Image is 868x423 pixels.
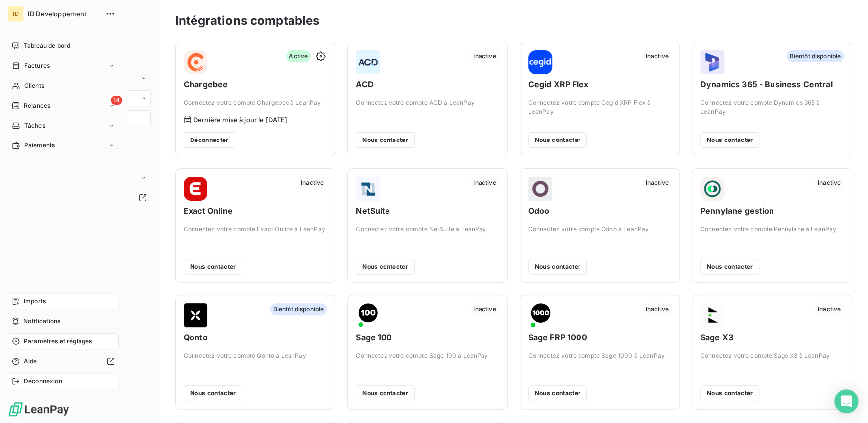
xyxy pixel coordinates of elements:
span: Connectez votre compte Dynamics 365 à LeanPay [700,98,844,116]
a: Tableau de bord [8,38,119,54]
button: Nous contacter [700,385,759,401]
span: Connectez votre compte Pennylane à LeanPay [700,225,844,234]
img: Dynamics 365 - Business Central logo [700,50,724,74]
span: Connectez votre compte Qonto à LeanPay [184,351,327,360]
span: Notifications [23,317,60,326]
img: Logo LeanPay [8,401,70,417]
span: Qonto [184,331,327,343]
img: Cegid XRP Flex logo [528,50,552,74]
button: Nous contacter [528,259,587,275]
button: Nous contacter [356,132,414,148]
span: Odoo [528,205,672,217]
span: Aide [24,357,37,366]
img: Sage 100 logo [356,303,380,327]
span: Pennylane gestion [700,205,844,217]
h3: Intégrations comptables [175,12,319,30]
span: ACD [356,78,499,90]
span: Inactive [815,303,844,315]
img: Odoo logo [528,177,552,201]
span: Connectez votre compte ACD à LeanPay [356,98,499,107]
span: Chargebee [184,78,327,90]
div: ID [8,6,24,22]
button: Nous contacter [184,259,242,275]
img: NetSuite logo [356,177,380,201]
span: Connectez votre compte Exact Online à LeanPay [184,225,327,234]
span: Connectez votre compte Sage 1000 à LeanPay [528,351,672,360]
span: Paramètres et réglages [24,337,92,346]
button: Nous contacter [700,259,759,275]
span: Inactive [470,177,499,189]
span: Sage X3 [700,331,844,343]
span: Paiements [24,141,55,150]
span: Factures [24,61,50,70]
img: Exact Online logo [184,177,207,201]
span: Bientôt disponible [270,303,327,315]
span: Sage FRP 1000 [528,331,672,343]
span: Inactive [643,177,672,189]
span: Inactive [298,177,327,189]
img: Sage FRP 1000 logo [528,303,552,327]
span: Connectez votre compte Sage X3 à LeanPay [700,351,844,360]
button: Nous contacter [356,385,414,401]
button: Nous contacter [528,132,587,148]
div: Open Intercom Messenger [834,389,858,413]
button: Nous contacter [528,385,587,401]
span: Inactive [815,177,844,189]
a: Paramètres et réglages [8,333,119,349]
img: Sage X3 logo [700,303,724,327]
span: Inactive [470,303,499,315]
span: Cegid XRP Flex [528,78,672,90]
span: Inactive [643,50,672,62]
img: Pennylane gestion logo [700,177,724,201]
span: Connectez votre compte Odoo à LeanPay [528,225,672,234]
span: Connectez votre compte Chargebee à LeanPay [184,98,327,107]
span: Déconnexion [24,377,62,386]
a: Factures [8,58,119,74]
a: Aide [8,353,119,369]
button: Nous contacter [700,132,759,148]
a: Imports [8,293,119,309]
span: Active [286,50,311,62]
span: Imports [24,297,46,306]
a: Tâches [8,118,119,134]
span: Connectez votre compte NetSuite à LeanPay [356,225,499,234]
span: NetSuite [356,205,499,217]
span: Relances [24,101,50,110]
span: Inactive [643,303,672,315]
span: Dernière mise à jour le [DATE] [193,116,288,124]
span: Exact Online [184,205,327,217]
img: Qonto logo [184,303,207,327]
span: ID Developpement [28,10,99,18]
button: Déconnecter [184,132,235,148]
img: Chargebee logo [184,50,207,74]
span: Connectez votre compte Cegid XRP Flex à LeanPay [528,98,672,116]
a: Paiements [8,138,119,153]
span: Sage 100 [356,331,499,343]
button: Nous contacter [356,259,414,275]
button: Nous contacter [184,385,242,401]
a: Clients [8,78,119,94]
span: Connectez votre compte Sage 100 à LeanPay [356,351,499,360]
span: 14 [111,96,122,105]
span: Inactive [470,50,499,62]
span: Bientôt disponible [786,50,844,62]
img: ACD logo [356,50,380,74]
a: 14Relances [8,98,119,114]
span: Dynamics 365 - Business Central [700,78,844,90]
span: Tâches [24,121,45,130]
span: Tableau de bord [24,41,70,50]
span: Clients [24,81,44,90]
